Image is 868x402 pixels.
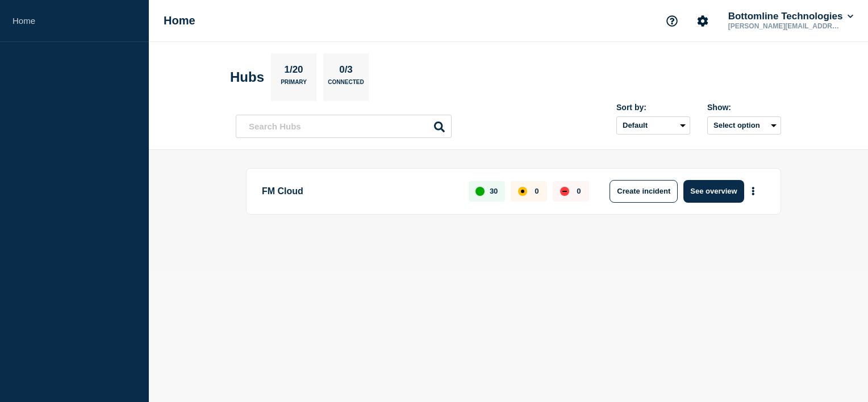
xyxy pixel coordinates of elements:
[707,116,781,135] button: Select option
[683,180,744,203] button: See overview
[535,187,539,195] p: 0
[328,79,364,91] p: Connected
[610,180,678,203] button: Create incident
[560,187,569,196] div: down
[518,187,527,196] div: affected
[577,187,581,195] p: 0
[280,64,307,79] p: 1/20
[726,22,844,30] p: [PERSON_NAME][EMAIL_ADDRESS][DOMAIN_NAME]
[475,187,485,196] div: up
[616,103,690,112] div: Sort by:
[616,116,690,135] select: Sort by
[230,69,264,85] h2: Hubs
[262,180,456,203] p: FM Cloud
[164,14,195,27] h1: Home
[707,103,781,112] div: Show:
[726,11,856,22] button: Bottomline Technologies
[281,79,307,91] p: Primary
[236,115,452,138] input: Search Hubs
[490,187,498,195] p: 30
[660,9,684,33] button: Support
[746,181,761,202] button: More actions
[335,64,357,79] p: 0/3
[691,9,715,33] button: Account settings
